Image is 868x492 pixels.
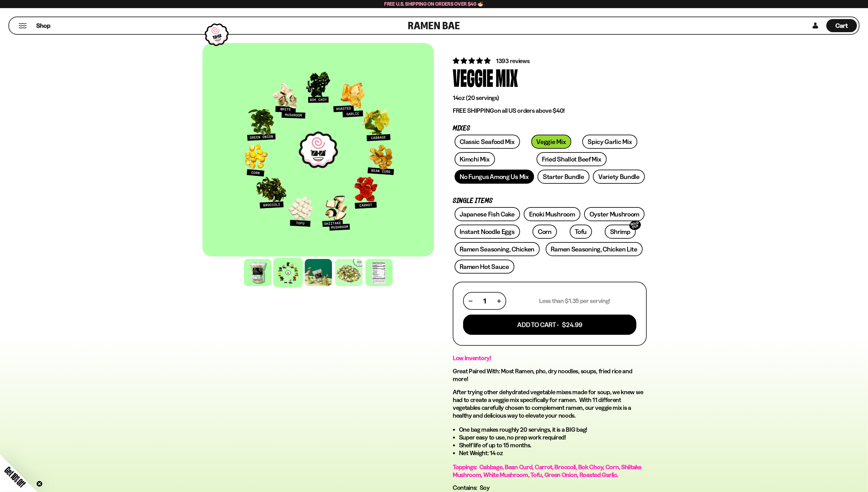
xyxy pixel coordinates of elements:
[453,198,647,204] p: Single Items
[570,225,592,239] a: Tofu
[3,465,27,489] span: Get 10% Off
[36,22,50,30] span: Shop
[453,367,647,383] h2: Great Paired With: Most Ramen, pho, dry noodles, soups, fried rice and more!
[453,354,491,362] strong: Low Inventory!
[453,107,647,115] p: on all US orders above $40!
[453,94,647,102] p: 14oz (20 servings)
[496,57,530,65] span: 1393 reviews
[18,23,27,28] button: Mobile Menu Trigger
[36,19,50,32] a: Shop
[453,388,647,420] p: After trying other dehydrated vegetable mixes made for soup, we knew we had to create a veggie mi...
[453,126,647,132] p: Mixes
[826,17,857,34] div: Cart
[496,65,518,89] div: Mix
[455,135,520,149] a: Classic Seafood Mix
[455,242,540,256] a: Ramen Seasoning, Chicken
[453,107,494,114] strong: FREE SHIPPING
[463,315,636,335] button: Add To Cart - $24.99
[459,441,647,449] li: Shelf life of up to 15 months.
[836,22,848,29] span: Cart
[453,65,493,89] div: Veggie
[455,152,495,166] a: Kimchi Mix
[483,297,486,305] span: 1
[36,481,43,487] button: Close teaser
[459,426,647,434] li: One bag makes roughly 20 servings, it is a BIG bag!
[455,207,520,221] a: Japanese Fish Cake
[455,225,520,239] a: Instant Noodle Eggs
[546,242,643,256] a: Ramen Seasoning, Chicken Lite
[538,170,590,184] a: Starter Bundle
[455,260,515,274] a: Ramen Hot Sauce
[459,434,647,441] li: Super easy to use, no prep work required!
[459,449,647,457] li: Net Weight: 14 oz
[453,484,490,491] span: Contains: Soy
[453,463,641,479] span: Toppings: Cabbage, Bean Curd, Carrot, Broccoli, Bok Choy, Corn, Shiitake Mushroom, White Mushroom...
[453,57,492,65] span: 4.76 stars
[582,135,637,149] a: Spicy Garlic Mix
[385,1,484,7] span: Free U.S. Shipping on Orders over $40 🍜
[539,297,610,305] p: Less than $1.35 per serving!
[537,152,606,166] a: Fried Shallot Beef Mix
[605,225,636,239] a: ShrimpSOLD OUT
[593,170,645,184] a: Variety Bundle
[584,207,645,221] a: Oyster Mushroom
[533,225,557,239] a: Corn
[524,207,580,221] a: Enoki Mushroom
[455,170,534,184] a: No Fungus Among Us Mix
[628,219,642,231] div: SOLD OUT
